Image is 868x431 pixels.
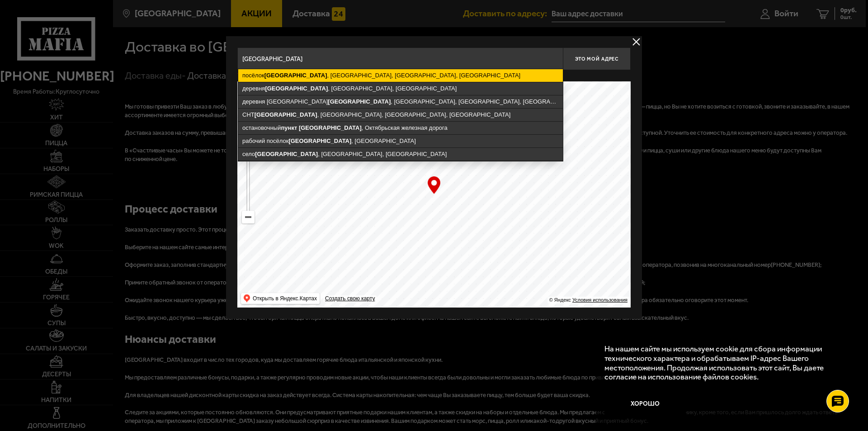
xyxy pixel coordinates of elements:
[288,137,351,144] ymaps: [GEOGRAPHIC_DATA]
[238,109,563,121] ymaps: СНТ , [GEOGRAPHIC_DATA], [GEOGRAPHIC_DATA], [GEOGRAPHIC_DATA]
[604,390,686,417] button: Хорошо
[631,36,642,47] button: delivery type
[575,56,618,62] span: Это мой адрес
[563,47,631,70] button: Это мой адрес
[255,151,318,157] ymaps: [GEOGRAPHIC_DATA]
[238,69,563,82] ymaps: посёлок , [GEOGRAPHIC_DATA], [GEOGRAPHIC_DATA], [GEOGRAPHIC_DATA]
[572,297,627,303] a: Условия использования
[238,95,563,108] ymaps: деревня [GEOGRAPHIC_DATA] , [GEOGRAPHIC_DATA], [GEOGRAPHIC_DATA], [GEOGRAPHIC_DATA]
[264,72,327,79] ymaps: [GEOGRAPHIC_DATA]
[237,72,365,80] p: Укажите дом на карте или в поле ввода
[328,98,391,105] ymaps: [GEOGRAPHIC_DATA]
[255,111,317,118] ymaps: [GEOGRAPHIC_DATA]
[237,47,563,70] input: Введите адрес доставки
[238,122,563,134] ymaps: остановочный , Октябрьская железная дорога
[323,295,377,302] a: Создать свою карту
[238,82,563,95] ymaps: деревня , [GEOGRAPHIC_DATA], [GEOGRAPHIC_DATA]
[604,344,841,382] p: На нашем сайте мы используем cookie для сбора информации технического характера и обрабатываем IP...
[281,124,297,131] ymaps: пункт
[549,297,571,303] ymaps: © Яндекс
[238,135,563,147] ymaps: рабочий посёлок , [GEOGRAPHIC_DATA]
[265,85,328,92] ymaps: [GEOGRAPHIC_DATA]
[299,124,362,131] ymaps: [GEOGRAPHIC_DATA]
[253,293,317,304] ymaps: Открыть в Яндекс.Картах
[241,293,320,304] ymaps: Открыть в Яндекс.Картах
[238,148,563,161] ymaps: село , [GEOGRAPHIC_DATA], [GEOGRAPHIC_DATA]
